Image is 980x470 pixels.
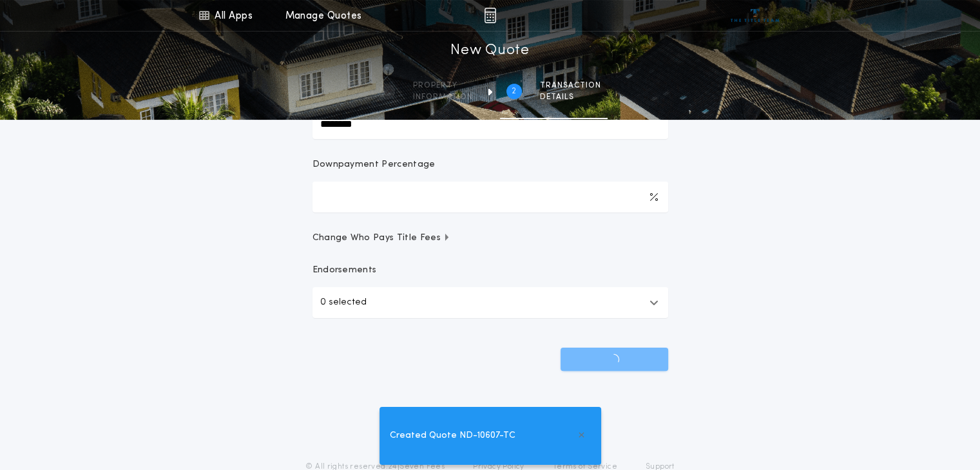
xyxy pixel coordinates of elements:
span: Change Who Pays Title Fees [312,232,451,245]
span: Property [413,80,473,91]
button: 0 selected [312,287,668,318]
button: Change Who Pays Title Fees [312,232,668,245]
p: Downpayment Percentage [312,158,436,171]
span: Created Quote ND-10607-TC [390,429,515,443]
img: img [484,8,496,23]
p: Endorsements [312,264,668,277]
h1: New Quote [450,41,529,61]
h2: 2 [512,86,516,97]
img: vs-icon [731,9,779,22]
span: Transaction [540,80,601,91]
p: 0 selected [320,295,367,310]
span: information [413,92,473,102]
input: Downpayment Percentage [312,182,668,212]
span: details [540,92,601,102]
input: New Loan Amount [312,108,668,139]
